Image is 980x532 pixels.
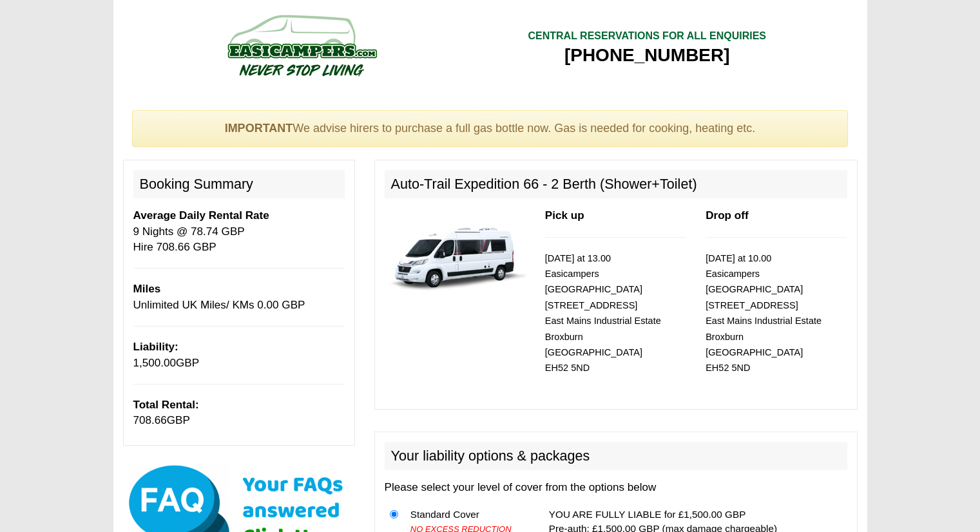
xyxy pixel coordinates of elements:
[133,170,345,198] h2: Booking Summary
[225,122,293,135] strong: IMPORTANT
[385,480,847,495] p: Please select your level of cover from the options below
[528,29,766,44] div: CENTRAL RESERVATIONS FOR ALL ENQUIRIES
[133,399,199,411] b: Total Rental:
[706,209,748,222] b: Drop off
[545,209,584,222] b: Pick up
[133,208,345,255] p: 9 Nights @ 78.74 GBP Hire 708.66 GBP
[528,44,766,67] div: [PHONE_NUMBER]
[133,209,269,222] b: Average Daily Rental Rate
[133,283,161,295] b: Miles
[133,397,345,429] p: GBP
[179,10,424,81] img: campers-checkout-logo.png
[706,253,821,374] small: [DATE] at 10.00 Easicampers [GEOGRAPHIC_DATA] [STREET_ADDRESS] East Mains Industrial Estate Broxb...
[133,341,178,353] b: Liability:
[132,110,849,147] div: We advise hirers to purchase a full gas bottle now. Gas is needed for cooking, heating etc.
[385,170,847,198] h2: Auto-Trail Expedition 66 - 2 Berth (Shower+Toilet)
[133,414,167,426] span: 708.66
[385,208,526,299] img: 339.jpg
[133,357,177,369] span: 1,500.00
[133,281,345,313] p: Unlimited UK Miles/ KMs 0.00 GBP
[133,339,345,371] p: GBP
[385,442,847,470] h2: Your liability options & packages
[545,253,661,374] small: [DATE] at 13.00 Easicampers [GEOGRAPHIC_DATA] [STREET_ADDRESS] East Mains Industrial Estate Broxb...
